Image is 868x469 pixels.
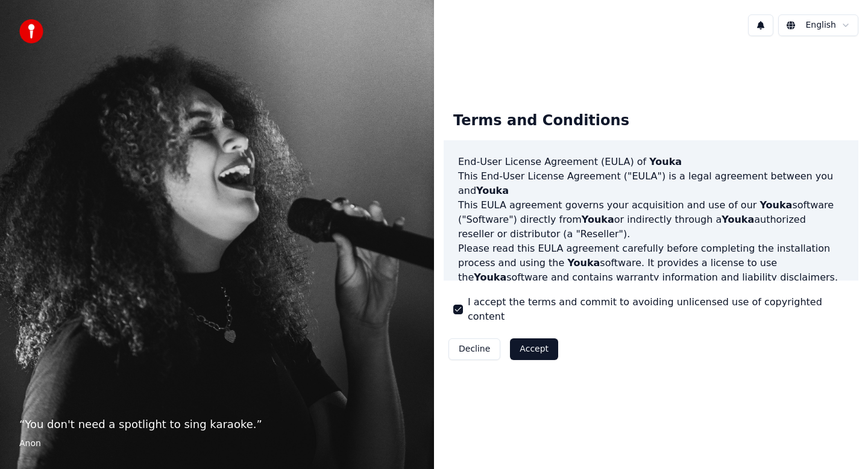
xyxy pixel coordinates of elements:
p: Please read this EULA agreement carefully before completing the installation process and using th... [458,241,844,285]
span: Youka [582,214,614,225]
span: Youka [567,257,600,269]
label: I accept the terms and commit to avoiding unlicensed use of copyrighted content [468,295,849,324]
button: Accept [510,338,558,360]
span: Youka [759,199,792,211]
span: Youka [722,214,754,225]
p: This EULA agreement governs your acquisition and use of our software ("Software") directly from o... [458,198,844,241]
span: Youka [476,185,509,196]
img: youka [19,19,43,43]
span: Youka [649,156,682,167]
p: This End-User License Agreement ("EULA") is a legal agreement between you and [458,169,844,198]
span: Youka [474,272,506,283]
footer: Anon [19,438,415,450]
p: “ You don't need a spotlight to sing karaoke. ” [19,416,415,433]
button: Decline [448,338,500,360]
div: Terms and Conditions [444,102,639,140]
h3: End-User License Agreement (EULA) of [458,155,844,169]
